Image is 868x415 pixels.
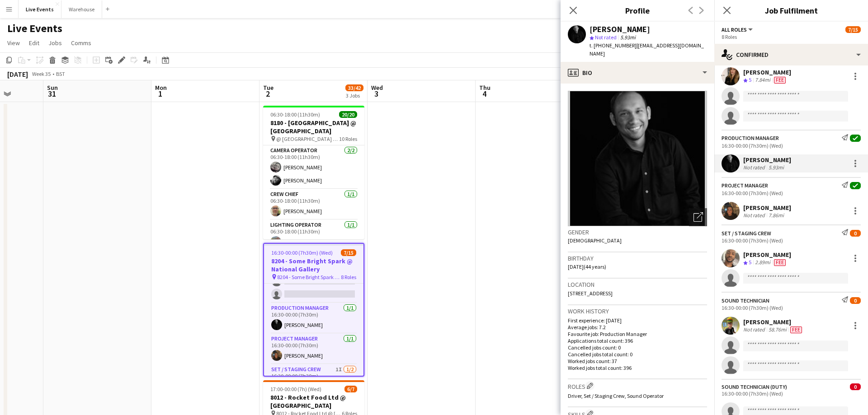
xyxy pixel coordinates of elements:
h3: Roles [568,381,707,391]
p: Average jobs: 7.2 [568,324,707,331]
div: [PERSON_NAME] [743,156,791,164]
span: Edit [29,39,39,47]
button: Warehouse [61,0,102,18]
a: View [4,37,24,49]
span: 8 Roles [341,274,356,280]
div: Project Manager [722,182,768,189]
h3: 8180 - [GEOGRAPHIC_DATA] @ [GEOGRAPHIC_DATA] [263,119,364,135]
span: 5 [749,76,751,83]
span: 16:30-00:00 (7h30m) (Wed) [271,249,333,256]
span: 31 [46,89,58,99]
span: 5 [749,259,751,266]
span: View [7,39,20,47]
span: 3 [370,89,383,99]
h3: Job Fulfilment [714,5,868,16]
span: 33/42 [345,84,363,91]
span: Wed [371,84,383,92]
div: Not rated [743,326,767,333]
div: Not rated [743,212,767,219]
span: 4 [478,89,491,99]
span: | [EMAIL_ADDRESS][DOMAIN_NAME] [590,42,704,57]
div: 16:30-00:00 (7h30m) (Wed) [722,390,861,397]
div: BST [56,70,65,77]
button: All roles [722,26,754,33]
p: Worked jobs total count: 396 [568,364,707,371]
div: 7.86mi [767,212,786,219]
div: Confirmed [714,44,868,65]
div: Crew has different fees then in role [788,326,804,333]
span: Comms [71,39,91,47]
button: Live Events [19,0,61,18]
div: 2.89mi [753,259,772,266]
span: 10 Roles [339,135,357,142]
app-card-role: Production Manager1/116:30-00:00 (7h30m)[PERSON_NAME] [264,303,363,334]
p: Favourite job: Production Manager [568,331,707,337]
div: 16:30-00:00 (7h30m) (Wed) [722,142,861,149]
h3: Birthday [568,254,707,262]
span: Fee [790,326,802,333]
span: Driver, Set / Staging Crew, Sound Operator [568,392,664,399]
div: 16:30-00:00 (7h30m) (Wed) [722,237,861,244]
div: [PERSON_NAME] [743,204,791,212]
div: 16:30-00:00 (7h30m) (Wed) [722,190,861,196]
div: Crew has different fees then in role [772,259,788,266]
span: All roles [722,26,747,33]
p: Worked jobs count: 37 [568,358,707,364]
span: 1 [154,89,167,99]
div: [DATE] [7,70,28,79]
app-card-role: Project Manager1/116:30-00:00 (7h30m)[PERSON_NAME] [264,334,363,364]
p: Cancelled jobs count: 0 [568,344,707,351]
div: [PERSON_NAME] [743,318,804,326]
span: 7/15 [845,26,861,33]
p: First experience: [DATE] [568,317,707,324]
div: Set / Staging Crew [722,230,771,237]
a: Jobs [45,37,66,49]
div: Sound Technician [722,297,769,304]
div: 7.84mi [753,76,772,84]
span: 06:30-18:00 (11h30m) [270,111,320,118]
span: Not rated [595,34,617,41]
span: [DATE] (44 years) [568,263,606,270]
span: @ [GEOGRAPHIC_DATA] - 8180 [276,135,339,142]
span: 0 [850,297,861,304]
h3: Profile [561,5,714,16]
app-card-role: Camera Operator2/206:30-18:00 (11h30m)[PERSON_NAME][PERSON_NAME] [263,145,364,189]
span: Mon [155,84,167,92]
span: 7/15 [341,249,356,256]
div: Not rated [743,164,767,171]
p: Cancelled jobs total count: 0 [568,351,707,358]
span: 2 [262,89,274,99]
span: Tue [263,84,274,92]
a: Comms [67,37,95,49]
span: Fee [774,259,786,266]
span: Jobs [48,39,62,47]
div: 3 Jobs [346,92,363,99]
app-job-card: 06:30-18:00 (11h30m)20/208180 - [GEOGRAPHIC_DATA] @ [GEOGRAPHIC_DATA] @ [GEOGRAPHIC_DATA] - 81801... [263,106,364,239]
div: 58.76mi [767,326,788,333]
app-job-card: 16:30-00:00 (7h30m) (Wed)7/158204 - Some Bright Spark @ National Gallery 8204 - Some Bright Spark... [263,243,364,377]
h3: 8012 - Rocket Food Ltd @ [GEOGRAPHIC_DATA] [263,393,364,410]
div: 16:30-00:00 (7h30m) (Wed) [722,304,861,311]
app-card-role: Set / Staging Crew1I1/216:30-00:00 (7h30m) [264,364,363,408]
span: 0 [850,230,861,237]
div: Production Manager [722,135,779,141]
h3: Gender [568,228,707,236]
span: [STREET_ADDRESS] [568,290,613,297]
h1: Live Events [7,22,62,35]
h3: 8204 - Some Bright Spark @ National Gallery [264,257,363,273]
img: Crew avatar or photo [568,91,707,226]
h3: Work history [568,307,707,315]
div: [PERSON_NAME] [743,68,791,76]
span: Week 35 [30,70,52,77]
span: Sun [47,84,58,92]
div: Sound Technician (Duty) [722,383,787,390]
span: 8204 - Some Bright Spark @ National Gallery [277,274,341,280]
a: Edit [25,37,43,49]
div: Open photos pop-in [689,208,707,226]
span: 20/20 [339,111,357,118]
div: [PERSON_NAME] [743,251,791,259]
span: 6/7 [344,386,357,392]
p: Applications total count: 396 [568,337,707,344]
